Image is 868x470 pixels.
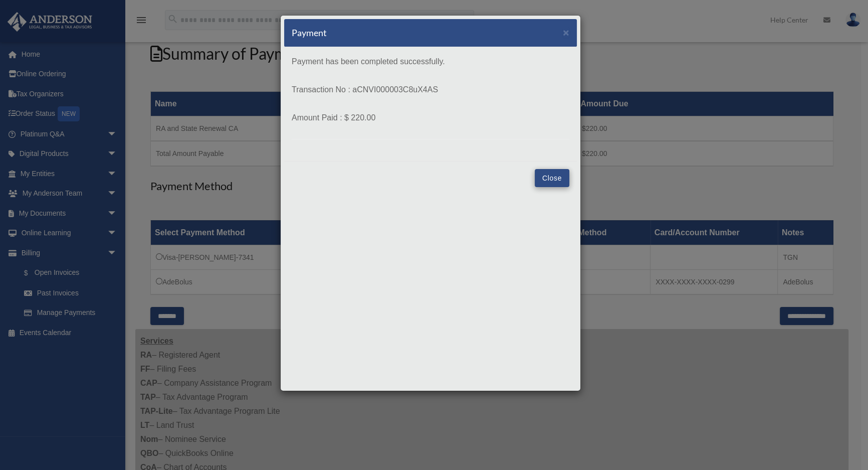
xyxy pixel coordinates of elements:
p: Transaction No : aCNVI000003C8uX4AS [292,83,569,97]
p: Amount Paid : $ 220.00 [292,111,569,125]
button: Close [563,27,569,38]
h5: Payment [292,27,327,39]
button: Close [535,169,569,187]
p: Payment has been completed successfully. [292,55,569,69]
span: × [563,27,569,38]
